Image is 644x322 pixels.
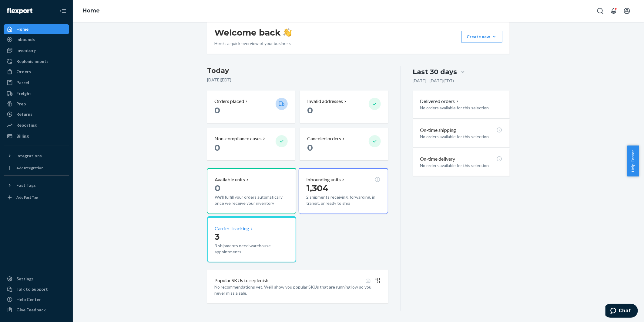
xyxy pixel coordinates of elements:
[413,67,457,77] div: Last 30 days
[16,26,29,32] div: Home
[207,91,295,123] button: Orders placed 0
[207,66,388,76] h3: Today
[283,28,292,37] img: hand-wave emoji
[16,91,31,97] div: Freight
[4,163,69,173] a: Add Integration
[300,91,388,123] button: Invalid addresses 0
[4,109,69,119] a: Returns
[306,194,380,206] p: 2 shipments receiving, forwarding, in transit, or ready to ship
[4,67,69,77] a: Orders
[214,27,292,38] h1: Welcome back
[4,24,69,34] a: Home
[4,274,69,284] a: Settings
[16,101,26,107] div: Prep
[420,127,456,134] p: On-time shipping
[16,111,32,117] div: Returns
[16,58,49,64] div: Replenishments
[16,195,38,200] div: Add Fast Tag
[621,5,633,17] button: Open account menu
[214,98,244,105] p: Orders placed
[4,305,69,315] button: Give Feedback
[214,277,268,284] p: Popular SKUs to replenish
[4,99,69,109] a: Prep
[420,98,460,105] button: Delivered orders
[420,105,502,111] p: No orders available for this selection
[16,296,41,303] div: Help Center
[605,304,638,319] iframe: Opens a widget where you can chat to one of our agents
[420,134,502,140] p: No orders available for this selection
[207,77,388,83] p: [DATE] ( EDT )
[82,7,100,14] a: Home
[4,131,69,141] a: Billing
[461,31,502,43] button: Create new
[420,163,502,169] p: No orders available for this selection
[16,47,36,53] div: Inventory
[307,135,341,142] p: Canceled orders
[16,165,43,170] div: Add Integration
[307,98,343,105] p: Invalid addresses
[4,57,69,66] a: Replenishments
[214,135,262,142] p: Non-compliance cases
[4,120,69,130] a: Reporting
[627,146,639,176] button: Help Center
[16,133,29,139] div: Billing
[306,183,328,193] span: 1,304
[16,276,34,282] div: Settings
[207,128,295,160] button: Non-compliance cases 0
[299,168,388,214] button: Inbounding units1,3042 shipments receiving, forwarding, in transit, or ready to ship
[4,89,69,98] a: Freight
[420,156,455,163] p: On-time delivery
[4,46,69,55] a: Inventory
[300,128,388,160] button: Canceled orders 0
[215,225,249,232] p: Carrier Tracking
[207,216,296,263] button: Carrier Tracking33 shipments need warehouse appointments
[608,5,620,17] button: Open notifications
[4,193,69,202] a: Add Fast Tag
[214,105,220,115] span: 0
[214,142,220,153] span: 0
[214,40,292,46] p: Here’s a quick overview of your business
[16,153,42,159] div: Integrations
[594,5,606,17] button: Open Search Box
[306,176,341,183] p: Inbounding units
[307,105,313,115] span: 0
[215,176,245,183] p: Available units
[16,122,37,128] div: Reporting
[4,35,69,44] a: Inbounds
[4,151,69,161] button: Integrations
[4,180,69,190] button: Fast Tags
[215,243,289,255] p: 3 shipments need warehouse appointments
[78,2,105,20] ol: breadcrumbs
[16,69,31,75] div: Orders
[207,168,296,214] button: Available units0We'll fulfill your orders automatically once we receive your inventory
[215,194,289,206] p: We'll fulfill your orders automatically once we receive your inventory
[215,183,220,193] span: 0
[16,80,29,86] div: Parcel
[4,295,69,304] a: Help Center
[4,78,69,87] a: Parcel
[413,78,454,84] p: [DATE] - [DATE] ( EDT )
[16,307,46,313] div: Give Feedback
[16,286,48,292] div: Talk to Support
[215,231,220,242] span: 3
[307,142,313,153] span: 0
[214,284,381,296] p: No recommendations yet. We’ll show you popular SKUs that are running low so you never miss a sale.
[7,8,32,14] img: Flexport logo
[57,5,69,17] button: Close Navigation
[16,36,35,43] div: Inbounds
[4,284,69,294] button: Talk to Support
[16,182,36,188] div: Fast Tags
